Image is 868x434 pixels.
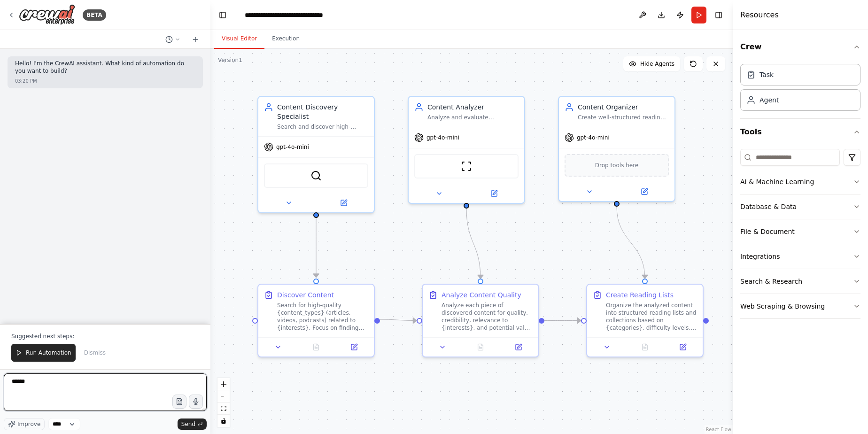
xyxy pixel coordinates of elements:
span: Drop tools here [595,161,639,170]
button: No output available [461,341,501,353]
button: Improve [4,418,45,430]
button: zoom out [217,390,230,403]
button: Start a new chat [188,34,203,45]
img: Logo [19,4,75,25]
span: Dismiss [84,349,106,356]
button: Visual Editor [214,29,264,49]
button: Upload files [172,395,186,409]
g: Edge from 7fec89d7-6f43-4111-b654-47ec6e2822ca to 3da910f2-4ac3-489b-8702-02a592a9ff05 [311,209,321,278]
button: Web Scraping & Browsing [740,294,860,318]
div: Analyze Content QualityAnalyze each piece of discovered content for quality, credibility, relevan... [422,284,539,357]
div: Analyze and evaluate discovered content for quality, relevance, and alignment with {interests}, p... [427,114,519,121]
button: Open in side panel [502,341,535,353]
button: Crew [740,34,860,60]
g: Edge from 58d84ae5-70a6-4033-a750-f06dba2829f8 to 90c03624-e241-4f0a-bef8-3722fc3b8ea8 [544,316,581,325]
button: Open in side panel [666,341,699,353]
button: Run Automation [11,344,76,362]
button: Hide Agents [623,56,680,71]
div: React Flow controls [217,378,230,427]
div: Content OrganizerCreate well-structured reading lists and content collections based on analyzed c... [558,96,675,202]
div: Content Organizer [578,102,669,112]
div: Integrations [740,252,780,261]
span: gpt-4o-mini [426,134,459,141]
button: No output available [296,341,336,353]
button: toggle interactivity [217,415,230,427]
span: Improve [17,420,40,428]
img: ScrapeWebsiteTool [461,161,472,172]
button: Search & Research [740,269,860,294]
h4: Resources [740,9,779,21]
button: No output available [625,341,665,353]
div: 03:20 PM [15,77,37,85]
button: Open in side panel [467,188,520,199]
span: gpt-4o-mini [577,134,610,141]
button: zoom in [217,378,230,390]
div: Search and discover high-quality articles, videos, and podcasts based on {interests} and {content... [277,123,368,131]
div: Analyze Content Quality [442,290,521,300]
a: React Flow attribution [706,427,731,432]
div: Agent [759,95,779,105]
div: Analyze each piece of discovered content for quality, credibility, relevance to {interests}, and ... [442,302,533,332]
div: File & Document [740,227,795,236]
span: gpt-4o-mini [276,143,309,151]
button: Hide right sidebar [712,8,725,22]
g: Edge from fbe2fe95-a011-4049-a0ff-1d9f516a53b4 to 90c03624-e241-4f0a-bef8-3722fc3b8ea8 [612,207,650,279]
button: Tools [740,119,860,145]
div: Create well-structured reading lists and content collections based on analyzed content, organizin... [578,114,669,121]
div: Discover Content [277,290,334,300]
div: Database & Data [740,202,797,211]
div: Content Analyzer [427,102,519,112]
button: Send [178,418,207,430]
button: Integrations [740,244,860,269]
nav: breadcrumb [245,10,350,20]
span: Hide Agents [640,60,674,68]
div: Task [759,70,774,79]
div: Create Reading ListsOrganize the analyzed content into structured reading lists and collections b... [586,284,704,357]
button: Dismiss [79,344,110,362]
button: Switch to previous chat [162,34,184,45]
div: Organize the analyzed content into structured reading lists and collections based on {categories}... [606,302,697,332]
div: Tools [740,145,860,326]
div: Content AnalyzerAnalyze and evaluate discovered content for quality, relevance, and alignment wit... [408,96,525,204]
div: Web Scraping & Browsing [740,302,825,311]
img: SerperDevTool [310,170,322,181]
div: Version 1 [218,56,242,64]
p: Suggested next steps: [11,333,199,340]
button: Database & Data [740,194,860,219]
button: Hide left sidebar [216,8,229,22]
button: fit view [217,403,230,415]
div: Discover ContentSearch for high-quality {content_types} (articles, videos, podcasts) related to {... [257,284,375,357]
div: Content Discovery SpecialistSearch and discover high-quality articles, videos, and podcasts based... [257,96,375,213]
div: Search for high-quality {content_types} (articles, videos, podcasts) related to {interests}. Focu... [277,302,368,332]
button: AI & Machine Learning [740,170,860,194]
g: Edge from 3da910f2-4ac3-489b-8702-02a592a9ff05 to 58d84ae5-70a6-4033-a750-f06dba2829f8 [380,315,417,325]
p: Hello! I'm the CrewAI assistant. What kind of automation do you want to build? [15,60,195,75]
div: Content Discovery Specialist [277,102,368,121]
div: BETA [83,9,106,21]
div: AI & Machine Learning [740,177,814,186]
span: Run Automation [26,349,71,356]
g: Edge from 55ea0afc-c9f2-4e5d-987c-1a8cd8e7bb15 to 58d84ae5-70a6-4033-a750-f06dba2829f8 [462,209,485,279]
div: Create Reading Lists [606,290,674,300]
button: Click to speak your automation idea [189,395,203,409]
div: Search & Research [740,277,802,286]
button: Open in side panel [618,186,671,197]
div: Crew [740,60,860,118]
button: Execution [264,29,307,49]
button: Open in side panel [338,341,370,353]
button: File & Document [740,219,860,244]
button: Open in side panel [317,197,370,209]
span: Send [181,420,195,428]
